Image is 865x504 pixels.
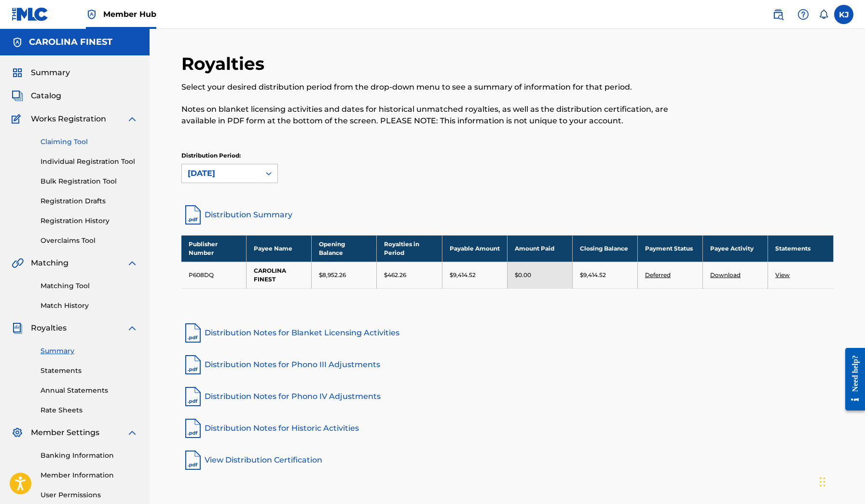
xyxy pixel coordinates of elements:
a: Public Search [769,5,788,24]
span: Member Hub [103,9,156,20]
a: Claiming Tool [41,137,138,147]
th: Statements [768,235,833,262]
iframe: Chat Widget [817,458,865,504]
iframe: Resource Center [838,339,865,419]
a: Banking Information [41,451,138,461]
a: Summary [41,346,138,356]
th: Closing Balance [572,235,637,262]
a: User Permissions [41,490,138,500]
img: pdf [181,417,205,440]
img: pdf [181,353,205,376]
a: SummarySummary [12,67,70,79]
a: Overclaims Tool [41,236,138,246]
td: P608DQ [181,262,247,288]
th: Payable Amount [442,235,507,262]
div: Drag [820,467,825,496]
a: Match History [41,301,138,311]
h5: CAROLINA FINEST [29,37,112,48]
a: View [775,271,790,279]
span: Member Settings [31,427,99,438]
th: Opening Balance [312,235,377,262]
img: pdf [181,321,205,345]
a: CatalogCatalog [12,90,61,102]
img: expand [126,257,138,269]
td: CAROLINA FINEST [247,262,312,288]
img: Matching [12,257,24,269]
img: distribution-summary-pdf [181,203,205,226]
a: Deferred [645,271,671,279]
img: MLC Logo [12,7,49,21]
th: Payee Name [247,235,312,262]
p: $9,414.52 [450,271,476,279]
a: Distribution Notes for Blanket Licensing Activities [181,321,834,345]
img: Member Settings [12,427,23,438]
img: help [797,9,809,20]
img: Accounts [12,37,23,48]
th: Publisher Number [181,235,247,262]
div: [DATE] [188,168,254,179]
p: Select your desired distribution period from the drop-down menu to see a summary of information f... [181,81,684,93]
a: Distribution Summary [181,203,834,226]
a: Registration History [41,216,138,226]
th: Amount Paid [507,235,572,262]
img: Royalties [12,322,23,334]
a: Distribution Notes for Phono III Adjustments [181,353,834,376]
p: $0.00 [515,271,531,279]
th: Payment Status [637,235,702,262]
div: User Menu [834,5,853,24]
a: Statements [41,366,138,376]
p: Notes on blanket licensing activities and dates for historical unmatched royalties, as well as th... [181,104,684,127]
p: Distribution Period: [181,151,278,160]
img: pdf [181,449,205,472]
img: Summary [12,67,23,79]
a: Bulk Registration Tool [41,176,138,186]
a: Download [710,271,741,279]
p: $9,414.52 [580,271,606,279]
a: Registration Drafts [41,196,138,206]
img: expand [126,427,138,438]
img: Catalog [12,90,23,102]
p: $8,952.26 [319,271,346,279]
div: Notifications [819,10,828,19]
a: Individual Registration Tool [41,157,138,167]
img: Top Rightsholder [86,9,97,20]
th: Payee Activity [703,235,768,262]
a: Annual Statements [41,385,138,396]
img: pdf [181,385,205,408]
div: Help [794,5,813,24]
p: $462.26 [384,271,406,279]
img: expand [126,322,138,334]
a: Rate Sheets [41,405,138,415]
a: Matching Tool [41,281,138,291]
h2: Royalties [181,53,269,75]
span: Works Registration [31,113,106,125]
a: Distribution Notes for Phono IV Adjustments [181,385,834,408]
a: View Distribution Certification [181,449,834,472]
img: search [772,9,784,20]
img: Works Registration [12,113,24,125]
span: Summary [31,67,70,79]
span: Royalties [31,322,67,334]
a: Distribution Notes for Historic Activities [181,417,834,440]
img: expand [126,113,138,125]
span: Catalog [31,90,61,102]
span: Matching [31,257,69,269]
a: Member Information [41,470,138,480]
th: Royalties in Period [377,235,442,262]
